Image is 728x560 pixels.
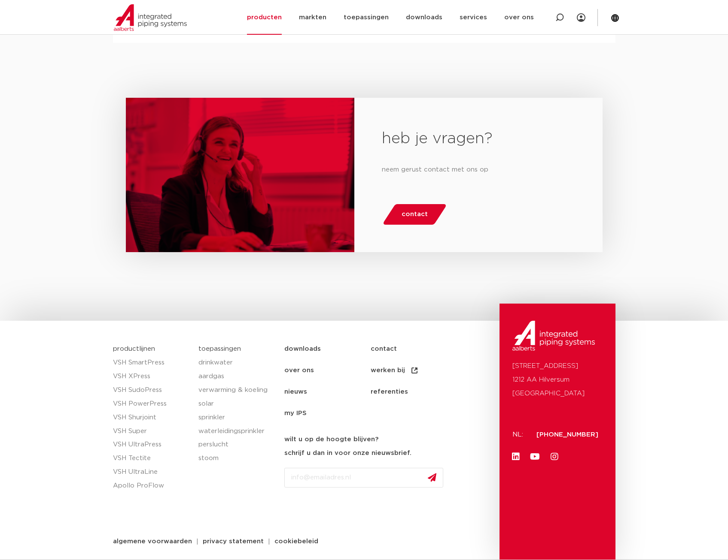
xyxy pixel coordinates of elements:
[198,397,276,411] a: solar
[113,452,190,465] a: VSH Tectite
[113,425,190,438] a: VSH Super
[284,403,371,424] a: my IPS
[198,425,276,438] a: waterleidingsprinkler
[512,428,526,442] p: NL:
[113,356,190,370] a: VSH SmartPress
[113,538,192,545] span: algemene voorwaarden
[536,431,598,438] a: [PHONE_NUMBER]
[113,438,190,452] a: VSH UltraPress
[382,163,575,177] p: neem gerust contact met ons op
[113,479,190,493] a: Apollo ProFlow
[203,538,264,545] span: privacy statement
[284,338,371,360] a: downloads
[284,450,411,456] strong: schrijf u dan in voor onze nieuwsbrief.
[382,129,575,149] h2: heb je vragen?
[198,356,276,370] a: drinkwater
[113,346,155,352] a: productlijnen
[428,473,436,482] img: send.svg
[284,338,495,424] nav: Menu
[382,204,448,225] a: contact
[113,370,190,383] a: VSH XPress
[371,338,457,360] a: contact
[113,383,190,397] a: VSH SudoPress
[284,436,378,443] strong: wilt u op de hoogte blijven?
[371,381,457,403] a: referenties
[198,452,276,465] a: stoom
[284,468,443,488] input: info@emailadres.nl
[198,438,276,452] a: perslucht
[113,411,190,425] a: VSH Shurjoint
[198,411,276,425] a: sprinkler
[284,381,371,403] a: nieuws
[107,538,198,545] a: algemene voorwaarden
[113,465,190,479] a: VSH UltraLine
[512,359,603,400] p: [STREET_ADDRESS] 1212 AA Hilversum [GEOGRAPHIC_DATA]
[371,360,457,381] a: werken bij
[402,208,428,221] span: contact
[274,538,318,545] span: cookiebeleid
[198,370,276,383] a: aardgas
[198,383,276,397] a: verwarming & koeling
[284,360,371,381] a: over ons
[268,538,325,545] a: cookiebeleid
[196,538,270,545] a: privacy statement
[113,397,190,411] a: VSH PowerPress
[284,494,415,528] iframe: reCAPTCHA
[198,346,241,352] a: toepassingen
